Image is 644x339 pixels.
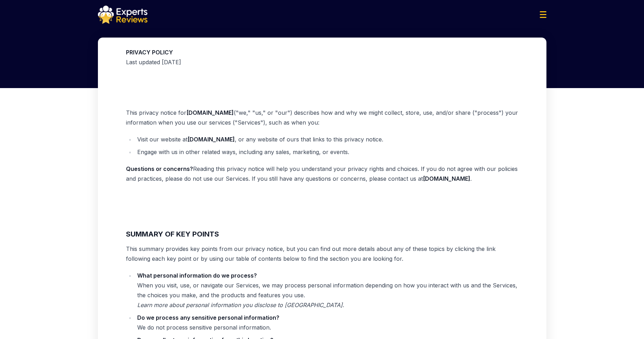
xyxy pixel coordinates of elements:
[126,164,518,184] p: Reading this privacy notice will help you understand your privacy rights and choices. If you do n...
[187,136,235,143] strong: [DOMAIN_NAME]
[126,49,173,56] strong: PRIVACY POLICY
[540,11,546,18] img: Menu Icon
[126,108,518,127] p: This privacy notice for ("we," "us," or "our") describes how and why we might collect, store, use...
[126,230,219,238] strong: SUMMARY OF KEY POINTS
[137,314,279,321] strong: Do we process any sensitive personal information?
[135,271,518,310] li: When you visit, use, or navigate our Services, we may process personal information depending on h...
[423,175,470,182] strong: [DOMAIN_NAME]
[126,244,518,264] p: This summary provides key points from our privacy notice, but you can find out more details about...
[186,109,234,116] strong: [DOMAIN_NAME]
[126,165,193,172] strong: Questions or concerns?
[135,313,518,332] li: We do not process sensitive personal information.
[126,47,518,67] p: Last updated [DATE]
[137,301,344,308] em: Learn more about personal information you disclose to [GEOGRAPHIC_DATA].
[135,134,518,144] li: Visit our website at , or any website of ours that links to this privacy notice.
[98,6,147,24] img: logo
[137,272,257,279] strong: What personal information do we process?
[135,147,518,157] li: Engage with us in other related ways, including any sales, marketing, or events.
